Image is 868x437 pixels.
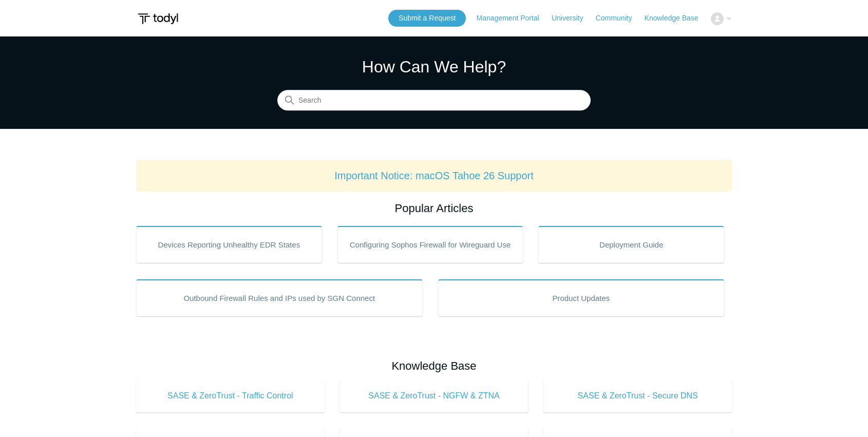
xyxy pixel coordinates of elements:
a: Submit a Request [388,10,466,27]
a: SASE & ZeroTrust - Traffic Control [136,379,325,412]
h2: Knowledge Base [136,357,732,374]
span: SASE & ZeroTrust - Secure DNS [559,390,716,402]
a: Product Updates [438,279,725,316]
a: Deployment Guide [538,226,724,263]
span: SASE & ZeroTrust - NGFW & ZTNA [355,390,513,402]
a: University [552,13,593,24]
h2: Popular Articles [136,200,732,217]
h1: How Can We Help? [277,54,591,79]
a: Outbound Firewall Rules and IPs used by SGN Connect [136,279,423,316]
input: Search [277,90,591,111]
a: Knowledge Base [645,13,709,24]
a: Management Portal [477,13,550,24]
a: SASE & ZeroTrust - Secure DNS [543,379,732,412]
a: Important Notice: macOS Tahoe 26 Support [334,170,534,181]
img: Todyl Support Center Help Center home page [136,9,180,28]
a: Community [596,13,643,24]
a: SASE & ZeroTrust - NGFW & ZTNA [340,379,529,412]
a: Configuring Sophos Firewall for Wireguard Use [337,226,523,263]
a: Devices Reporting Unhealthy EDR States [136,226,322,263]
span: SASE & ZeroTrust - Traffic Control [152,390,309,402]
